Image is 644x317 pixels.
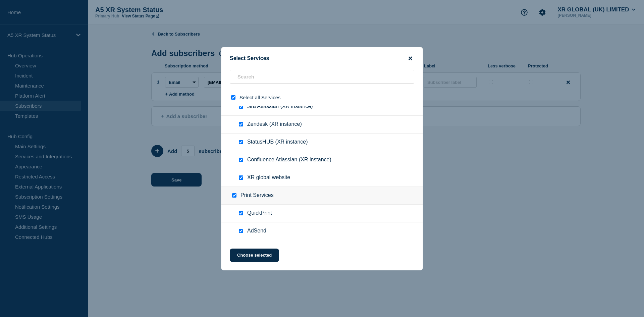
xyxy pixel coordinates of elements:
[247,121,302,128] span: Zendesk (XR instance)
[247,210,272,217] span: QuickPrint
[230,70,414,84] input: Search
[221,187,423,205] div: Print Services
[239,175,243,180] input: XR global website checkbox
[247,103,313,110] span: Jira Atlassian (XR instance)
[247,174,290,181] span: XR global website
[239,229,243,233] input: AdSend checkbox
[239,158,243,162] input: Confluence Atlassian (XR instance) checkbox
[230,249,279,262] button: Choose selected
[239,95,281,100] span: Select all Services
[239,211,243,215] input: QuickPrint checkbox
[232,193,236,198] input: Print Services checkbox
[231,95,235,100] input: select all checkbox
[221,55,423,62] div: Select Services
[239,140,243,144] input: StatusHUB (XR instance) checkbox
[247,157,331,163] span: Confluence Atlassian (XR instance)
[247,228,266,234] span: AdSend
[407,55,414,62] button: close button
[239,122,243,126] input: Zendesk (XR instance) checkbox
[247,139,308,146] span: StatusHUB (XR instance)
[239,104,243,109] input: Jira Atlassian (XR instance) checkbox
